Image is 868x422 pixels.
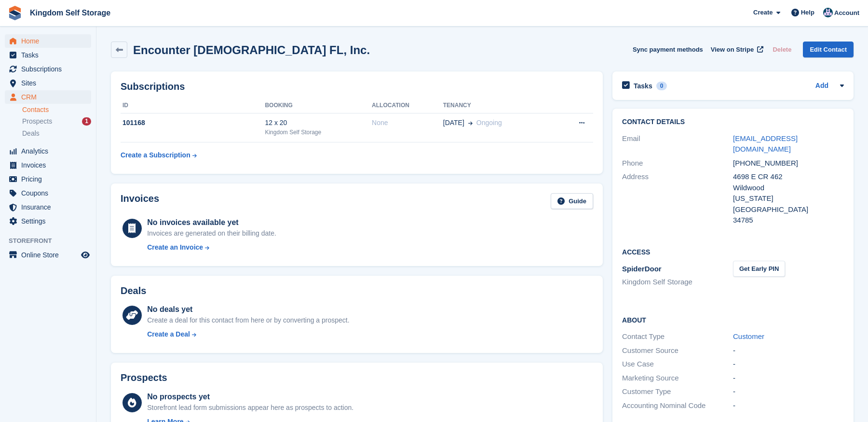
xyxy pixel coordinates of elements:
[815,81,828,92] a: Add
[121,98,265,113] th: ID
[147,242,203,253] div: Create an Invoice
[21,48,79,62] span: Tasks
[733,261,785,277] button: Get Early PIN
[733,183,844,194] div: Wildwood
[733,134,798,154] a: [EMAIL_ADDRESS][DOMAIN_NAME]
[82,117,91,126] div: 1
[21,144,79,158] span: Analytics
[21,34,79,48] span: Home
[733,332,764,340] a: Customer
[147,228,276,239] div: Invoices are generated on their billing date.
[622,331,733,342] div: Contact Type
[147,329,349,339] a: Create a Deal
[121,150,190,160] div: Create a Subscription
[733,373,844,384] div: -
[733,215,844,226] div: 34785
[133,43,370,56] h2: Encounter [DEMOGRAPHIC_DATA] FL, Inc.
[622,373,733,384] div: Marketing Source
[22,116,91,127] a: Prospects 1
[121,372,167,383] h2: Prospects
[733,204,844,215] div: [GEOGRAPHIC_DATA]
[5,34,91,48] a: menu
[21,90,79,104] span: CRM
[622,171,733,226] div: Address
[711,45,754,55] span: View on Stripe
[147,403,353,413] div: Storefront lead form submissions appear here as prospects to action.
[21,186,79,200] span: Coupons
[22,129,40,138] span: Deals
[476,119,502,127] span: Ongoing
[622,265,662,273] span: SpiderDoor
[147,304,349,315] div: No deals yet
[21,248,79,262] span: Online Store
[121,146,197,164] a: Create a Subscription
[22,105,91,114] a: Contacts
[733,345,844,356] div: -
[265,98,372,113] th: Booking
[823,8,833,17] img: Bradley Werlin
[753,8,773,17] span: Create
[443,118,464,128] span: [DATE]
[622,345,733,356] div: Customer Source
[733,171,844,183] div: 4698 E CR 462
[622,118,844,126] h2: Contact Details
[22,117,52,126] span: Prospects
[622,315,844,324] h2: About
[265,118,372,128] div: 12 x 20
[5,48,91,62] a: menu
[265,128,372,137] div: Kingdom Self Storage
[622,158,733,169] div: Phone
[622,386,733,397] div: Customer Type
[21,76,79,90] span: Sites
[21,214,79,228] span: Settings
[634,82,652,90] h2: Tasks
[622,247,844,256] h2: Access
[372,118,443,128] div: None
[5,214,91,228] a: menu
[5,76,91,90] a: menu
[733,386,844,397] div: -
[147,391,353,403] div: No prospects yet
[372,98,443,113] th: Allocation
[21,200,79,214] span: Insurance
[834,8,859,18] span: Account
[801,8,814,17] span: Help
[656,82,667,90] div: 0
[121,81,593,92] h2: Subscriptions
[733,400,844,411] div: -
[5,158,91,172] a: menu
[803,42,854,57] a: Edit Contact
[147,329,190,339] div: Create a Deal
[633,42,703,57] button: Sync payment methods
[80,249,91,261] a: Preview store
[121,193,159,209] h2: Invoices
[8,6,22,20] img: stora-icon-8386f47178a22dfd0bd8f6a31ec36ba5ce8667c1dd55bd0f319d3a0aa187defe.svg
[5,90,91,104] a: menu
[26,5,114,21] a: Kingdom Self Storage
[21,62,79,76] span: Subscriptions
[622,277,733,288] li: Kingdom Self Storage
[5,144,91,158] a: menu
[21,172,79,186] span: Pricing
[733,158,844,169] div: [PHONE_NUMBER]
[147,242,276,253] a: Create an Invoice
[5,200,91,214] a: menu
[551,193,593,209] a: Guide
[22,128,91,139] a: Deals
[622,359,733,370] div: Use Case
[769,42,795,57] button: Delete
[5,186,91,200] a: menu
[121,118,265,128] div: 101168
[5,172,91,186] a: menu
[5,248,91,262] a: menu
[707,42,765,57] a: View on Stripe
[622,133,733,155] div: Email
[5,62,91,76] a: menu
[147,315,349,325] div: Create a deal for this contact from here or by converting a prospect.
[622,400,733,411] div: Accounting Nominal Code
[147,217,276,228] div: No invoices available yet
[9,236,96,246] span: Storefront
[121,285,146,296] h2: Deals
[733,193,844,204] div: [US_STATE]
[443,98,555,113] th: Tenancy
